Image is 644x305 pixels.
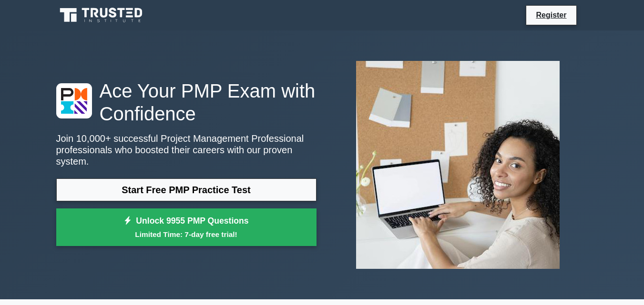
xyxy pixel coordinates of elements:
[530,9,572,21] a: Register
[68,229,305,240] small: Limited Time: 7-day free trial!
[56,133,317,167] p: Join 10,000+ successful Project Management Professional professionals who boosted their careers w...
[56,208,317,246] a: Unlock 9955 PMP QuestionsLimited Time: 7-day free trial!
[56,79,317,125] h1: Ace Your PMP Exam with Confidence
[56,178,317,201] a: Start Free PMP Practice Test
